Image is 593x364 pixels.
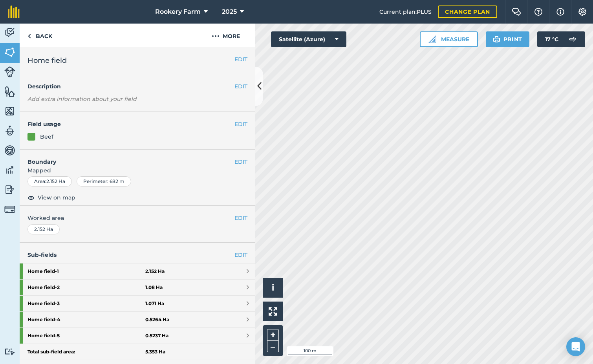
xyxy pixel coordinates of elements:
[234,214,247,222] button: EDIT
[212,31,220,41] img: svg+xml;base64,PHN2ZyB4bWxucz0iaHR0cDovL3d3dy53My5vcmcvMjAwMC9zdmciIHdpZHRoPSIyMCIgaGVpZ2h0PSIyNC...
[20,296,255,311] a: Home field-31.071 Ha
[493,35,500,44] img: svg+xml;base64,PHN2ZyB4bWxucz0iaHR0cDovL3d3dy53My5vcmcvMjAwMC9zdmciIHdpZHRoPSIxOSIgaGVpZ2h0PSIyNC...
[27,95,137,102] em: Add extra information about your field
[4,204,15,215] img: svg+xml;base64,PD94bWwgdmVyc2lvbj0iMS4wIiBlbmNvZGluZz0idXRmLTgiPz4KPCEtLSBHZW5lcmF0b3I6IEFkb2JlIE...
[267,329,279,341] button: +
[20,280,255,295] a: Home field-21.08 Ha
[565,31,580,47] img: svg+xml;base64,PD94bWwgdmVyc2lvbj0iMS4wIiBlbmNvZGluZz0idXRmLTgiPz4KPCEtLSBHZW5lcmF0b3I6IEFkb2JlIE...
[486,31,530,47] button: Print
[20,328,255,344] a: Home field-50.5237 Ha
[196,24,255,47] button: More
[545,31,558,47] span: 17 ° C
[222,7,237,16] span: 2025
[20,312,255,327] a: Home field-40.5264 Ha
[27,224,60,234] div: 2.152 Ha
[20,251,255,259] h4: Sub-fields
[4,66,15,77] img: svg+xml;base64,PD94bWwgdmVyc2lvbj0iMS4wIiBlbmNvZGluZz0idXRmLTgiPz4KPCEtLSBHZW5lcmF0b3I6IEFkb2JlIE...
[27,31,31,41] img: svg+xml;base64,PHN2ZyB4bWxucz0iaHR0cDovL3d3dy53My5vcmcvMjAwMC9zdmciIHdpZHRoPSI5IiBoZWlnaHQ9IjI0Ii...
[145,349,165,355] strong: 5.353 Ha
[4,145,15,156] img: svg+xml;base64,PD94bWwgdmVyc2lvbj0iMS4wIiBlbmNvZGluZz0idXRmLTgiPz4KPCEtLSBHZW5lcmF0b3I6IEFkb2JlIE...
[4,125,15,137] img: svg+xml;base64,PD94bWwgdmVyc2lvbj0iMS4wIiBlbmNvZGluZz0idXRmLTgiPz4KPCEtLSBHZW5lcmF0b3I6IEFkb2JlIE...
[38,193,75,202] span: View on map
[4,105,15,117] img: svg+xml;base64,PHN2ZyB4bWxucz0iaHR0cDovL3d3dy53My5vcmcvMjAwMC9zdmciIHdpZHRoPSI1NiIgaGVpZ2h0PSI2MC...
[27,312,145,327] strong: Home field - 4
[8,5,20,18] img: fieldmargin Logo
[27,214,247,222] span: Worked area
[145,316,169,323] strong: 0.5264 Ha
[234,157,247,166] button: EDIT
[27,349,145,355] strong: Total sub-field area:
[4,27,15,38] img: svg+xml;base64,PD94bWwgdmVyc2lvbj0iMS4wIiBlbmNvZGluZz0idXRmLTgiPz4KPCEtLSBHZW5lcmF0b3I6IEFkb2JlIE...
[145,333,168,339] strong: 0.5237 Ha
[20,166,255,175] span: Mapped
[234,120,247,128] button: EDIT
[4,164,15,176] img: svg+xml;base64,PD94bWwgdmVyc2lvbj0iMS4wIiBlbmNvZGluZz0idXRmLTgiPz4KPCEtLSBHZW5lcmF0b3I6IEFkb2JlIE...
[234,251,247,259] a: EDIT
[27,176,72,187] div: Area : 2.152 Ha
[27,120,234,128] h4: Field usage
[537,31,585,47] button: 17 °C
[27,193,35,202] img: svg+xml;base64,PHN2ZyB4bWxucz0iaHR0cDovL3d3dy53My5vcmcvMjAwMC9zdmciIHdpZHRoPSIxOCIgaGVpZ2h0PSIyNC...
[77,176,131,187] div: Perimeter : 682 m
[578,8,587,16] img: A cog icon
[234,82,247,91] button: EDIT
[27,82,247,91] h4: Description
[4,86,15,97] img: svg+xml;base64,PHN2ZyB4bWxucz0iaHR0cDovL3d3dy53My5vcmcvMjAwMC9zdmciIHdpZHRoPSI1NiIgaGVpZ2h0PSI2MC...
[267,341,279,352] button: –
[271,31,346,47] button: Satellite (Azure)
[263,278,283,298] button: i
[4,184,15,196] img: svg+xml;base64,PD94bWwgdmVyc2lvbj0iMS4wIiBlbmNvZGluZz0idXRmLTgiPz4KPCEtLSBHZW5lcmF0b3I6IEFkb2JlIE...
[20,263,255,279] a: Home field-12.152 Ha
[27,193,75,202] button: View on map
[556,7,564,16] img: svg+xml;base64,PHN2ZyB4bWxucz0iaHR0cDovL3d3dy53My5vcmcvMjAwMC9zdmciIHdpZHRoPSIxNyIgaGVpZ2h0PSIxNy...
[534,8,543,16] img: A question mark icon
[145,284,163,291] strong: 1.08 Ha
[20,24,60,47] a: Back
[269,307,277,316] img: Four arrows, one pointing top left, one top right, one bottom right and the last bottom left
[145,268,165,274] strong: 2.152 Ha
[420,31,478,47] button: Measure
[27,296,145,311] strong: Home field - 3
[27,328,145,344] strong: Home field - 5
[27,55,67,66] span: Home field
[272,283,274,293] span: i
[27,263,145,279] strong: Home field - 1
[145,300,164,307] strong: 1.071 Ha
[155,7,201,16] span: Rookery Farm
[4,46,15,58] img: svg+xml;base64,PHN2ZyB4bWxucz0iaHR0cDovL3d3dy53My5vcmcvMjAwMC9zdmciIHdpZHRoPSI1NiIgaGVpZ2h0PSI2MC...
[438,5,497,18] a: Change plan
[27,280,145,295] strong: Home field - 2
[234,55,247,64] button: EDIT
[4,348,15,355] img: svg+xml;base64,PD94bWwgdmVyc2lvbj0iMS4wIiBlbmNvZGluZz0idXRmLTgiPz4KPCEtLSBHZW5lcmF0b3I6IEFkb2JlIE...
[20,150,234,166] h4: Boundary
[566,337,585,356] div: Open Intercom Messenger
[428,35,436,43] img: Ruler icon
[512,8,521,16] img: Two speech bubbles overlapping with the left bubble in the forefront
[379,7,432,16] span: Current plan : PLUS
[40,132,53,141] div: Beef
